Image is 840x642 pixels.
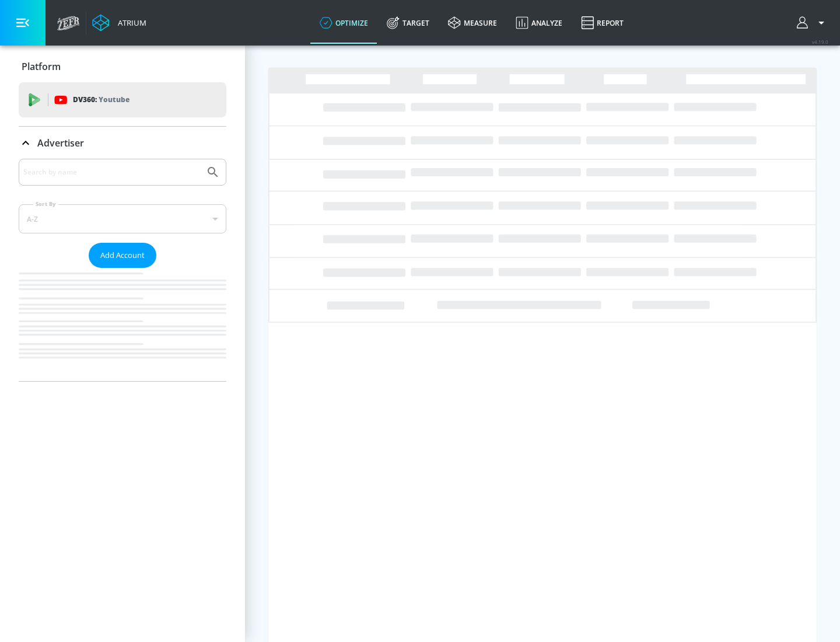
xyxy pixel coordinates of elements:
div: A-Z [19,204,226,233]
a: Target [377,2,439,44]
button: Add Account [89,243,156,268]
a: Report [572,2,633,44]
p: Youtube [99,93,129,106]
input: Search by name [23,165,200,180]
p: Advertiser [37,137,84,149]
div: Advertiser [19,159,226,381]
a: measure [439,2,506,44]
div: Advertiser [19,127,226,159]
label: Sort By [33,200,58,208]
p: Platform [22,60,61,73]
div: DV360: Youtube [19,82,226,117]
p: DV360: [73,93,129,106]
nav: list of Advertiser [19,268,226,381]
a: Analyze [506,2,572,44]
div: Atrium [113,18,146,28]
span: Add Account [100,249,145,262]
span: v 4.19.0 [812,39,828,45]
a: optimize [310,2,377,44]
div: Platform [19,50,226,83]
a: Atrium [92,14,146,32]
